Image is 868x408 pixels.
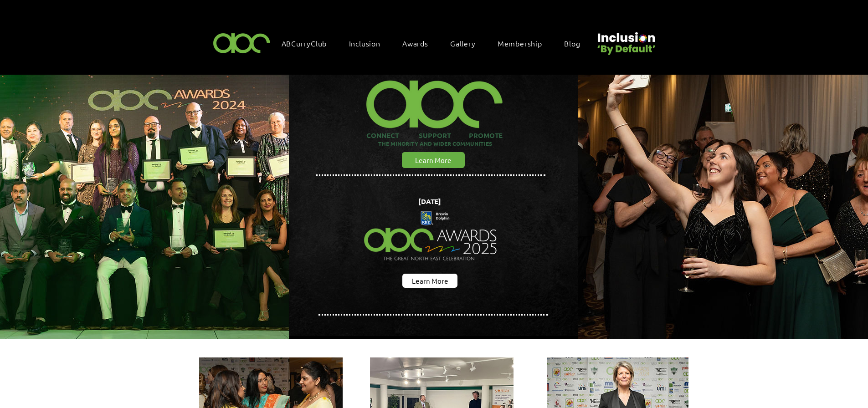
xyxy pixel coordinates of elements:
[282,38,327,48] span: ABCurryClub
[498,38,542,48] span: Membership
[211,29,273,56] img: ABC-Logo-Blank-Background-01-01-2.png
[402,152,465,168] a: Learn More
[564,38,580,48] span: Blog
[277,34,341,53] a: ABCurryClub
[361,69,507,131] img: ABC-Logo-Blank-Background-01-01-2_edited.png
[446,34,489,53] a: Gallery
[398,34,442,53] div: Awards
[412,276,448,286] span: Learn More
[402,274,457,288] a: Learn More
[418,197,441,206] span: [DATE]
[349,38,380,48] span: Inclusion
[344,34,394,53] div: Inclusion
[450,38,476,48] span: Gallery
[289,75,579,336] img: abc background hero black.png
[277,34,594,53] nav: Site
[560,34,594,53] a: Blog
[402,38,428,48] span: Awards
[493,34,556,53] a: Membership
[366,131,503,140] span: CONNECT SUPPORT PROMOTE
[378,140,492,147] span: THE MINORITY AND WIDER COMMUNITIES
[415,155,452,165] span: Learn More
[356,194,506,278] img: Northern Insights Double Pager Apr 2025.png
[594,25,657,56] img: Untitled design (22).png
